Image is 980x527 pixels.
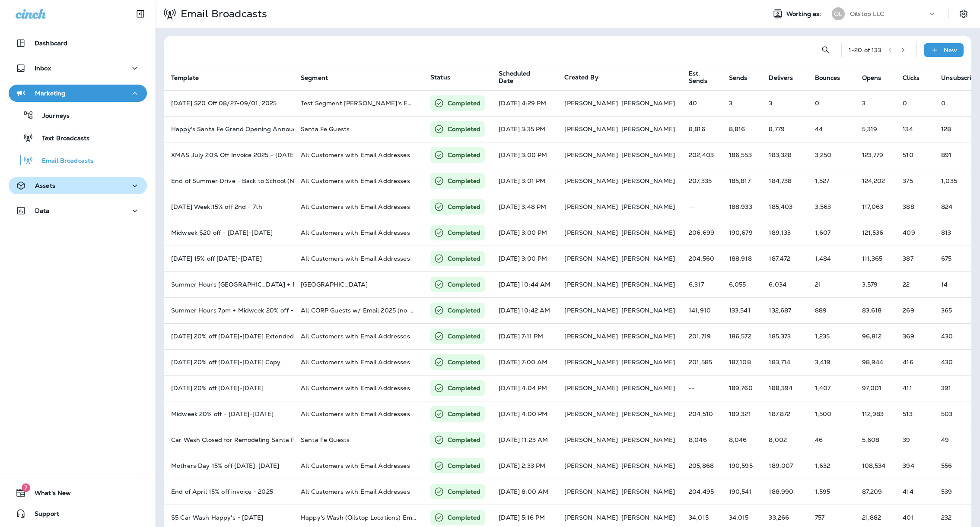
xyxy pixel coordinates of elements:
span: All Customers with Email Addresses [301,255,410,262]
td: 889 [808,297,855,323]
p: Inbox [35,65,51,72]
td: 1,500 [808,401,855,427]
p: Midweek $20 off - June 25-26th 2025 [171,229,287,236]
span: All Customers with Email Addresses [301,384,410,392]
span: All Customers with Email Addresses [301,358,410,366]
span: Open rate:59% (Opens/Sends) [862,255,883,262]
span: All Customers with Email Addresses [301,488,410,495]
td: 21 [808,271,855,297]
p: [PERSON_NAME] [621,410,675,417]
p: Completed [448,487,480,496]
p: Completed [448,332,480,341]
span: Click rate:1% (Clicks/Opens) [903,436,910,444]
span: Santa Fe Guests [301,436,350,444]
p: [PERSON_NAME] [621,126,675,133]
p: [PERSON_NAME] [564,177,618,184]
p: [PERSON_NAME] [564,100,618,107]
span: Sends [729,74,748,82]
p: [PERSON_NAME] [564,410,618,417]
p: Text Broadcasts [33,135,89,143]
td: [DATE] 4:04 PM [492,375,557,401]
p: [PERSON_NAME] [621,385,675,391]
span: All Customers with Email Addresses [301,203,410,211]
p: [PERSON_NAME] [564,126,618,133]
td: 8,046 [722,427,762,453]
td: 205,868 [682,453,722,479]
td: [DATE] 10:44 AM [492,271,557,297]
span: Click rate:0% (Clicks/Opens) [903,358,913,366]
td: 186,553 [722,142,762,168]
button: Dashboard [9,35,147,52]
span: All CORP Guests w/ Email 2025 (no SC5) [301,306,423,314]
td: [DATE] 7:00 AM [492,349,557,375]
span: Bounces [815,74,852,82]
td: 132,687 [762,297,808,323]
p: [PERSON_NAME] [621,281,675,288]
span: Est. Sends [689,70,707,85]
p: [PERSON_NAME] [564,229,618,236]
td: [DATE] 2:33 PM [492,453,557,479]
span: Status [430,73,450,81]
p: [PERSON_NAME] [621,177,675,184]
span: All Customers with Email Addresses [301,410,410,418]
span: Click rate:0% (Clicks/Opens) [903,306,914,314]
p: Completed [448,228,480,237]
span: Sends [729,74,759,82]
span: Click rate:0% (Clicks/Opens) [903,229,915,237]
td: 3 [722,90,762,116]
td: 183,328 [762,142,808,168]
p: [PERSON_NAME] [564,203,618,210]
td: [DATE] 3:48 PM [492,194,557,220]
p: $5 Car Wash Happy's - 4.21.25 [171,514,287,521]
p: Summer Hours 7pm + Midweek 20% off - June 3-4th 2025 [171,307,287,314]
td: 188,933 [722,194,762,220]
td: 1,407 [808,375,855,401]
button: Inbox [9,60,147,77]
td: 1,484 [808,246,855,271]
td: 3,419 [808,349,855,375]
td: [DATE] 3:00 PM [492,220,557,246]
td: [DATE] 11:23 AM [492,427,557,453]
p: Assets [35,182,55,189]
button: Collapse Sidebar [128,5,153,22]
span: Clicks [903,74,920,82]
span: Delivers [769,74,793,82]
p: Email Broadcasts [177,7,267,20]
span: Open rate:60% (Opens/Sends) [862,125,878,133]
p: [PERSON_NAME] [621,203,675,210]
span: What's New [26,489,71,500]
td: 8,002 [762,427,808,453]
button: Text Broadcasts [9,129,147,147]
td: 189,760 [722,375,762,401]
span: All Customers with Email Addresses [301,177,410,185]
p: End of Summer Drive - Back to School (No Discount) [171,177,287,184]
td: [DATE] 4:00 PM [492,401,557,427]
p: Completed [448,306,480,315]
td: [DATE] 3:01 PM [492,168,557,194]
td: 6,317 [682,271,722,297]
td: 3 [762,90,808,116]
p: [PERSON_NAME] [564,462,618,469]
span: Opens [862,74,881,82]
p: [PERSON_NAME] [564,333,618,340]
button: Marketing [9,85,147,102]
span: Scheduled Date [499,70,554,85]
span: Scheduled Date [499,70,543,85]
span: Segment [301,74,328,82]
span: Happy's Wash (Oilstop Locations) Emails [301,514,422,521]
td: 185,373 [762,323,808,349]
button: Settings [956,6,971,22]
td: 3,250 [808,142,855,168]
span: Click rate:0% (Clicks/Opens) [903,203,914,211]
td: 8,779 [762,116,808,142]
span: Santa Fe Guests [301,125,350,133]
p: Completed [448,410,480,418]
p: Completed [448,435,480,444]
p: Completed [448,125,480,133]
p: [PERSON_NAME] [621,359,675,366]
td: 8,046 [682,427,722,453]
span: Open rate:64% (Opens/Sends) [862,514,881,521]
span: Template [171,74,210,82]
span: Support [26,510,59,521]
span: Working as: [786,10,823,18]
